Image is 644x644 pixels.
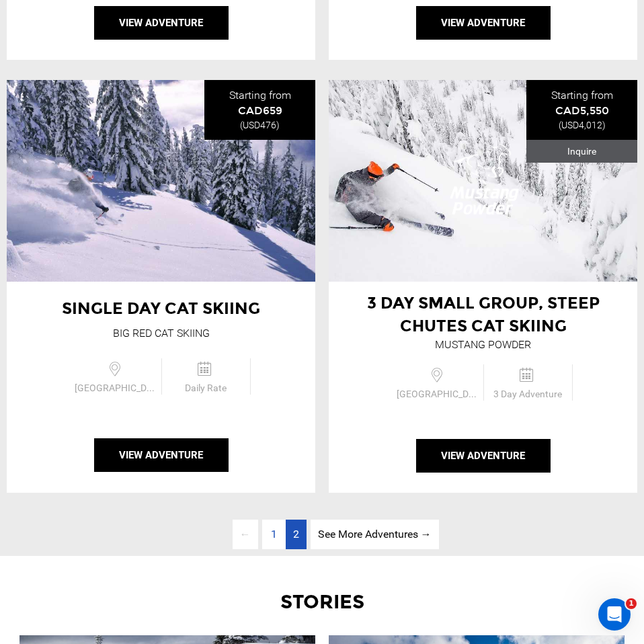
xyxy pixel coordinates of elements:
ul: Pagination [206,520,439,550]
span: 3 Day Adventure [484,387,572,401]
button: View Adventure [416,439,551,473]
button: View Adventure [94,438,229,472]
p: Stories [13,588,631,616]
span: CAD659 [238,104,282,117]
span: 2 [293,528,299,540]
span: CAD5,550 [555,104,609,117]
button: View Adventure [416,6,551,40]
div: Big Red Cat Skiing [113,326,210,341]
a: See More Adventures → page [311,520,439,550]
iframe: Intercom live chat [598,598,631,631]
img: images [433,137,534,225]
span: 1 [264,520,284,550]
span: (USD4,012) [559,120,606,130]
span: 1 [626,598,637,609]
span: (USD476) [240,120,280,130]
span: Starting from [229,89,291,102]
span: 3 Day Small Group, Steep Chutes Cat Skiing [367,293,600,335]
span: ← [233,520,258,550]
div: Mustang Powder [435,337,531,353]
span: Single Day Cat Skiing [62,298,260,318]
span: Daily Rate [165,381,247,395]
div: Inquire [526,140,637,163]
span: [GEOGRAPHIC_DATA] [393,387,483,401]
span: Starting from [551,89,613,102]
span: [GEOGRAPHIC_DATA] [71,381,161,395]
button: View Adventure [94,6,229,40]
